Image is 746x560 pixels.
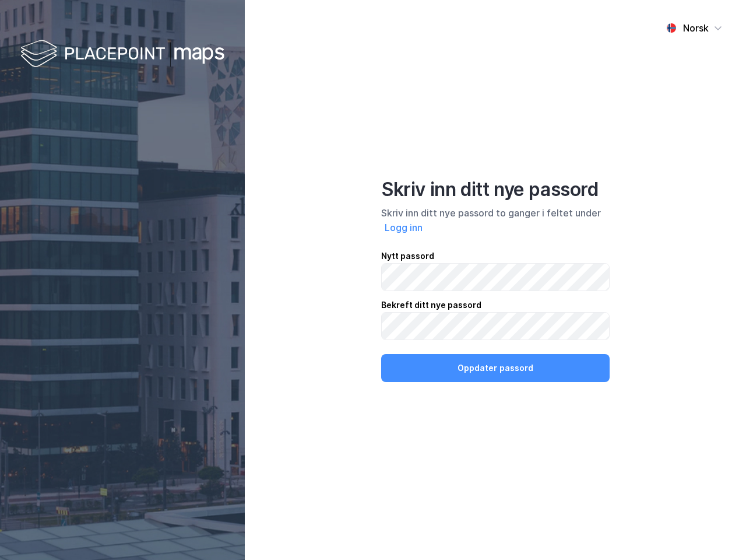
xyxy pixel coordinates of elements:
div: Skriv inn ditt nye passord [381,178,610,201]
div: Bekreft ditt nye passord [381,298,610,312]
div: Nytt passord [381,249,610,263]
img: logo-white.f07954bde2210d2a523dddb988cd2aa7.svg [20,37,224,72]
div: Norsk [683,21,709,35]
button: Logg inn [381,220,426,235]
button: Oppdater passord [381,354,610,382]
div: Skriv inn ditt nye passord to ganger i feltet under [381,206,610,235]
